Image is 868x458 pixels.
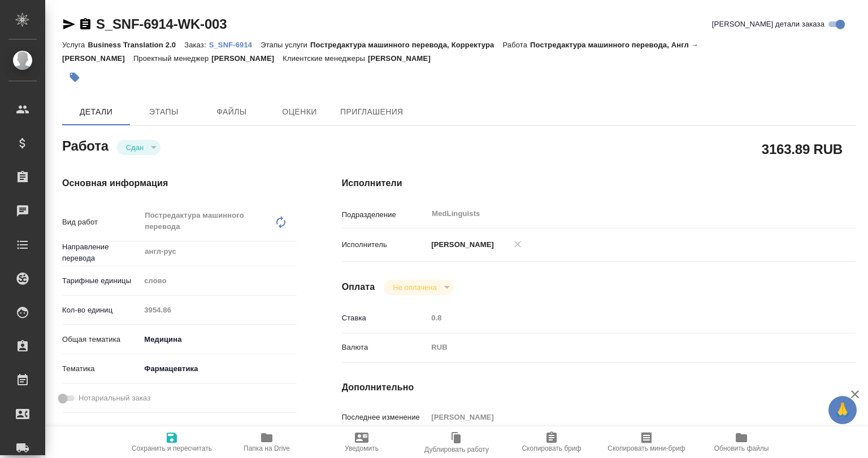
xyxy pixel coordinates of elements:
p: Валюта [342,342,428,353]
p: Подразделение [342,209,428,221]
p: Business Translation 2.0 [88,41,184,49]
p: Клиентские менеджеры [283,54,368,63]
span: Оценки [272,105,327,119]
input: Пустое поле [427,310,813,326]
span: Сохранить и пересчитать [132,444,212,452]
button: Уведомить [314,426,409,458]
div: RUB [427,338,813,357]
span: 🙏 [833,398,852,422]
button: Добавить тэг [62,65,87,90]
button: Скопировать бриф [504,426,599,458]
div: Фармацевтика [140,359,296,378]
button: Сдан [123,143,147,152]
span: Дублировать работу [424,446,489,453]
p: Работа [502,41,530,49]
p: Направление перевода [62,241,140,264]
span: Приглашения [340,105,403,119]
p: Постредактура машинного перевода, Корректура [310,41,502,49]
span: Скопировать бриф [522,444,581,452]
p: Исполнитель [342,239,428,250]
span: Папка на Drive [244,444,290,452]
p: Последнее изменение [342,412,428,423]
h4: Исполнители [342,177,856,190]
div: Сдан [117,140,160,155]
span: Скопировать мини-бриф [607,444,685,452]
input: Пустое поле [140,302,296,318]
h4: Основная информация [62,177,297,190]
button: Обновить файлы [694,426,789,458]
button: Папка на Drive [219,426,314,458]
h2: Работа [62,135,108,155]
a: S_SNF-6914 [209,39,261,49]
p: Тарифные единицы [62,275,140,287]
p: [PERSON_NAME] [211,54,283,63]
span: Уведомить [345,444,379,452]
button: Скопировать ссылку для ЯМессенджера [62,17,76,31]
a: S_SNF-6914-WK-003 [96,16,227,32]
p: S_SNF-6914 [209,41,261,49]
p: Услуга [62,41,88,49]
span: Обновить файлы [714,444,769,452]
button: Не оплачена [389,283,440,292]
button: Скопировать ссылку [79,17,92,31]
p: [PERSON_NAME] [427,239,494,250]
button: Дублировать работу [409,426,504,458]
p: Общая тематика [62,334,140,345]
span: Файлы [205,105,259,119]
p: Проектный менеджер [133,54,211,63]
div: Медицина [140,330,296,349]
p: Тематика [62,363,140,375]
button: Сохранить и пересчитать [124,426,219,458]
h4: Дополнительно [342,381,856,394]
span: [PERSON_NAME] детали заказа [712,19,824,30]
input: Пустое поле [427,409,813,425]
div: слово [140,271,296,290]
p: [PERSON_NAME] [368,54,439,63]
button: Скопировать мини-бриф [599,426,694,458]
h2: 3163.89 RUB [762,139,843,158]
p: Этапы услуги [261,41,310,49]
div: Сдан [384,280,453,295]
p: Кол-во единиц [62,305,140,316]
button: 🙏 [828,396,857,424]
p: Ставка [342,312,428,324]
span: Этапы [137,105,191,119]
h4: Оплата [342,280,375,294]
p: Вид работ [62,217,140,228]
p: Заказ: [184,41,209,49]
span: Нотариальный заказ [79,393,150,404]
span: Детали [69,105,123,119]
